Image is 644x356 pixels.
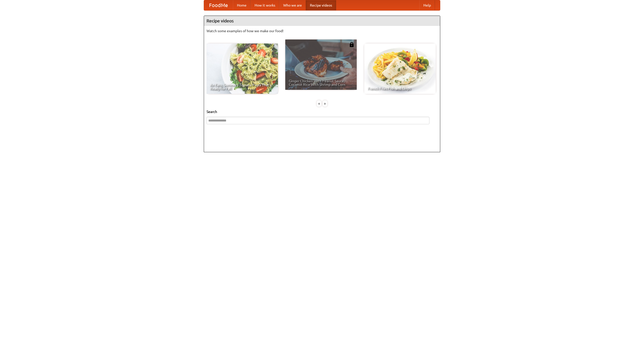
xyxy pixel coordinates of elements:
[207,109,437,114] h5: Search
[207,44,278,94] a: An Easy, Summery Tomato Pasta That's Ready for Fall
[210,83,274,90] span: An Easy, Summery Tomato Pasta That's Ready for Fall
[364,44,436,94] a: French Fries Fish and Chips
[323,100,327,107] div: »
[204,0,233,10] a: FoodMe
[233,0,251,10] a: Home
[279,0,306,10] a: Who we are
[306,0,336,10] a: Recipe videos
[317,100,321,107] div: «
[204,16,440,26] h4: Recipe videos
[207,28,437,33] p: Watch some examples of how we make our food!
[419,0,435,10] a: Help
[368,87,432,90] span: French Fries Fish and Chips
[349,42,354,47] img: 483408.png
[251,0,279,10] a: How it works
